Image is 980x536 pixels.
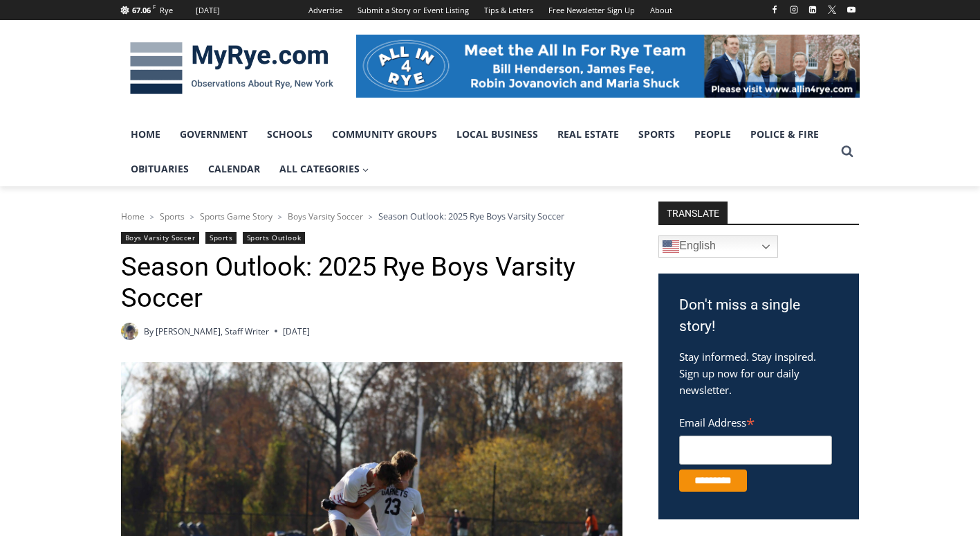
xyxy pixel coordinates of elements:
nav: Primary Navigation [121,117,835,187]
span: By [144,325,154,338]
h1: Season Outlook: 2025 Rye Boys Varsity Soccer [121,251,622,314]
a: Sports Outlook [243,232,305,244]
button: View Search Form [835,139,860,164]
a: Author image [121,323,138,340]
div: [DATE] [196,4,220,17]
p: Stay informed. Stay inspired. Sign up now for our daily newsletter. [679,348,838,398]
a: YouTube [843,1,860,18]
a: Home [121,117,170,152]
a: [PERSON_NAME], Staff Writer [156,325,269,337]
a: Sports Game Story [200,211,272,222]
a: Facebook [766,1,783,18]
span: F [153,3,156,10]
a: Boys Varsity Soccer [288,211,363,222]
span: > [278,212,282,222]
a: X [824,1,840,18]
a: Boys Varsity Soccer [121,232,200,244]
nav: Breadcrumbs [121,209,622,223]
a: All Categories [270,152,379,186]
img: en [663,238,679,255]
label: Email Address [679,409,832,434]
a: Schools [257,117,322,152]
span: All Categories [279,161,369,177]
img: MyRye.com [121,33,342,105]
img: All in for Rye [356,35,860,97]
a: People [685,117,741,152]
a: Obituaries [121,152,198,186]
strong: TRANSLATE [658,202,728,224]
a: Sports [160,211,185,222]
span: 67.06 [132,5,151,15]
span: > [190,212,194,222]
a: Real Estate [548,117,629,152]
span: > [369,212,373,222]
span: > [150,212,154,222]
a: Instagram [786,1,802,18]
a: Police & Fire [741,117,829,152]
a: Sports [629,117,685,152]
a: English [658,235,778,258]
a: Sports [205,232,237,244]
a: Government [170,117,257,152]
h3: Don't miss a single story! [679,294,838,338]
time: [DATE] [283,325,310,338]
div: Rye [160,4,173,17]
a: Local Business [447,117,548,152]
a: Linkedin [804,1,821,18]
a: Calendar [198,152,270,186]
span: Season Outlook: 2025 Rye Boys Varsity Soccer [378,210,564,222]
a: Community Groups [322,117,447,152]
img: (PHOTO: MyRye.com 2024 Head Intern, Editor and now Staff Writer Charlie Morris. Contributed.)Char... [121,323,138,340]
a: Home [121,211,145,222]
